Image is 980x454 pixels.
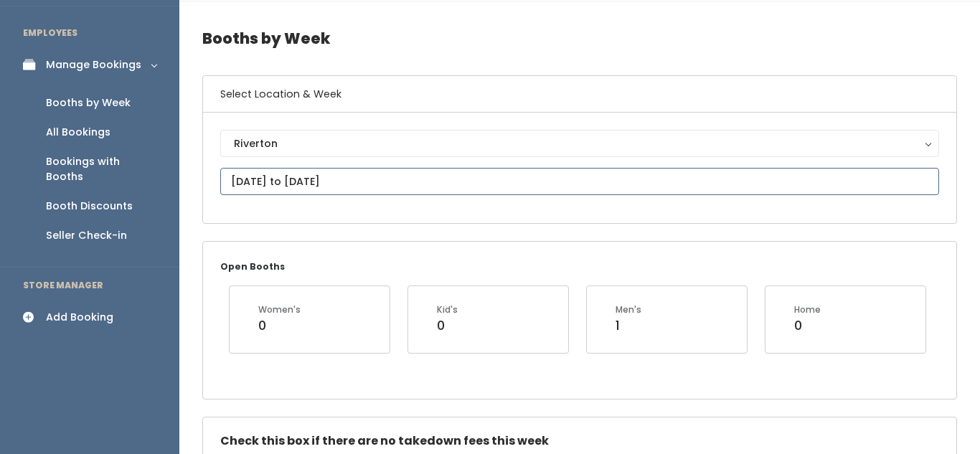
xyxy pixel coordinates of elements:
[220,168,939,195] input: August 23 - August 29, 2025
[794,316,821,335] div: 0
[437,303,458,316] div: Kid's
[46,57,141,72] div: Manage Bookings
[220,260,285,273] small: Open Booths
[616,303,641,316] div: Men's
[46,95,131,110] div: Booths by Week
[220,130,939,157] button: Riverton
[46,199,133,214] div: Booth Discounts
[46,154,156,184] div: Bookings with Booths
[794,303,821,316] div: Home
[437,316,458,335] div: 0
[234,136,925,151] div: Riverton
[46,125,110,140] div: All Bookings
[220,435,939,448] h5: Check this box if there are no takedown fees this week
[258,316,301,335] div: 0
[202,19,957,58] h4: Booths by Week
[616,316,641,335] div: 1
[46,310,113,325] div: Add Booking
[258,303,301,316] div: Women's
[46,228,127,243] div: Seller Check-in
[203,76,956,113] h6: Select Location & Week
